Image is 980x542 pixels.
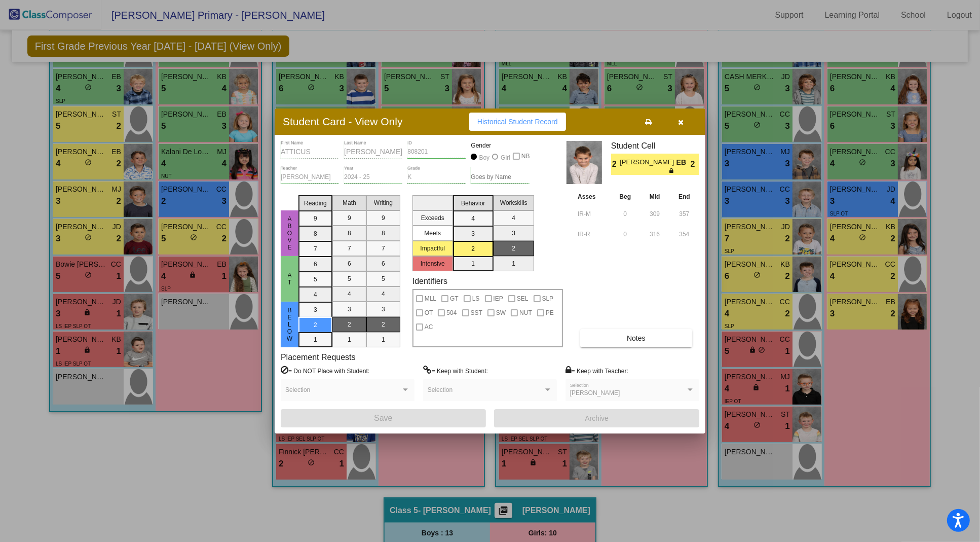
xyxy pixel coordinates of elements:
[494,293,503,305] span: IEP
[285,272,294,286] span: At
[281,174,339,181] input: teacher
[570,389,620,396] span: [PERSON_NAME]
[578,206,608,222] input: assessment
[479,153,490,162] div: Boy
[627,334,646,342] span: Notes
[691,158,699,170] span: 2
[425,307,433,319] span: OT
[471,174,529,181] input: goes by name
[585,414,609,422] span: Archive
[283,115,403,128] h3: Student Card - View Only
[407,174,466,181] input: grade
[374,414,392,422] span: Save
[517,293,529,305] span: SEL
[472,293,480,305] span: LS
[640,191,669,202] th: Mid
[477,118,558,126] span: Historical Student Record
[669,191,699,202] th: End
[471,307,482,319] span: SST
[500,153,510,162] div: Girl
[425,321,433,333] span: AC
[546,307,554,319] span: PE
[611,141,699,151] h3: Student Cell
[281,409,486,427] button: Save
[281,352,356,362] label: Placement Requests
[542,293,554,305] span: SLP
[469,113,566,131] button: Historical Student Record
[285,215,294,251] span: Above
[423,366,488,376] label: = Keep with Student:
[521,150,530,162] span: NB
[676,157,691,168] span: EB
[425,293,436,305] span: MLL
[285,307,294,342] span: Below
[575,191,610,202] th: Asses
[496,307,506,319] span: SW
[344,174,402,181] input: year
[610,191,640,202] th: Beg
[412,276,447,286] label: Identifiers
[580,329,692,347] button: Notes
[471,141,529,150] mat-label: Gender
[611,158,620,170] span: 2
[494,409,699,427] button: Archive
[281,366,369,376] label: = Do NOT Place with Student:
[450,293,459,305] span: GT
[620,157,676,168] span: [PERSON_NAME]
[407,149,466,156] input: Enter ID
[566,366,628,376] label: = Keep with Teacher:
[519,307,532,319] span: NUT
[578,227,608,242] input: assessment
[446,307,457,319] span: 504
